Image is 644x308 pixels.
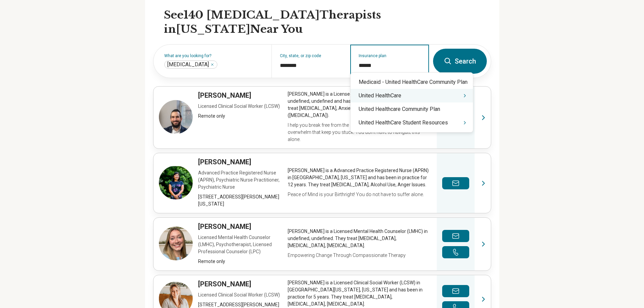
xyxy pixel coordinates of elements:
button: Send a message [442,177,469,189]
label: What are you looking for? [164,54,263,58]
div: United HealthCare Student Resources [351,116,473,129]
button: Make a phone call [442,246,469,258]
div: United Healthcare Community Plan [351,102,473,116]
div: Suggestions [351,75,473,129]
div: Medicaid - United HealthСare Community Plan [351,75,473,89]
h2: See 140 [MEDICAL_DATA] Therapists in [US_STATE] Near You [164,8,491,36]
button: Search [433,49,487,74]
div: United HealthCare [351,89,473,102]
button: Bipolar Disorder [210,63,214,67]
button: Send a message [442,285,469,297]
span: [MEDICAL_DATA] [167,61,209,68]
button: Send a message [442,230,469,242]
div: Bipolar Disorder [164,61,217,69]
